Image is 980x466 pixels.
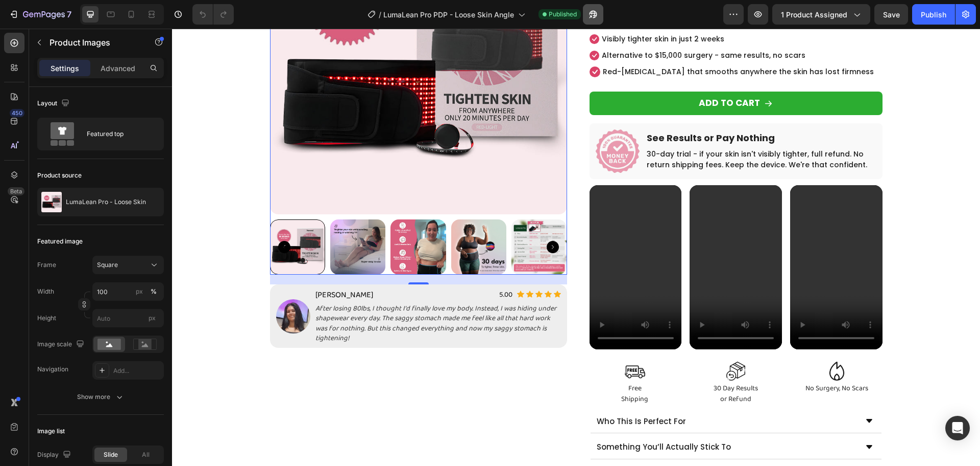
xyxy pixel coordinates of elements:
[37,287,54,296] label: Width
[104,271,138,305] img: gempages_546847090085463264-525a7037-c777-40ef-b9e3-ee41a20d48f6.png
[97,260,118,270] span: Square
[37,338,86,351] div: Image scale
[618,157,710,321] video: Video
[92,309,164,327] input: px
[418,157,510,321] video: Video
[4,4,76,25] button: 7
[419,354,507,376] p: Free Shipping
[549,10,577,19] span: Published
[37,448,73,462] div: Display
[327,260,340,273] p: 5.00
[136,287,143,296] div: px
[375,212,387,225] button: Carousel Next Arrow
[77,392,125,402] div: Show more
[520,354,608,376] p: 30 Day Results or Refund
[37,171,82,180] div: Product source
[37,97,71,110] div: Layout
[113,366,161,375] div: Add...
[133,285,145,298] button: %
[425,387,514,398] span: Who This Is Perfect For
[148,285,160,298] button: px
[527,68,588,81] div: ADD TO CART
[192,4,234,25] div: Undo/Redo
[431,37,702,50] p: Red-[MEDICAL_DATA] that smooths anywhere the skin has lost firmness
[912,4,955,25] button: Publish
[37,260,56,270] label: Frame
[519,333,609,352] img: Alt Image
[37,314,56,323] label: Height
[772,4,870,25] button: 1 product assigned
[37,365,68,374] div: Navigation
[8,187,24,195] div: Beta
[518,157,610,321] video: Video
[104,450,118,459] span: Slide
[37,237,83,246] div: Featured image
[418,333,508,353] img: Alt Image
[101,63,135,74] p: Advanced
[945,416,970,440] div: Open Intercom Messenger
[51,63,79,74] p: Settings
[67,8,71,20] p: 7
[87,122,149,146] div: Featured top
[92,282,164,301] input: px%
[383,9,514,20] span: LumaLean Pro PDP - Loose Skin Angle
[142,450,150,459] span: All
[430,20,633,33] p: Alternative to $15,000 surgery - same results, no scars
[418,63,710,86] button: ADD TO CART
[883,10,900,19] span: Save
[143,275,388,315] p: After losing 80lbs, I thought I'd finally love my body. Instead, I was hiding under shapewear eve...
[475,120,703,142] p: 30-day trial - if your skin isn't visibly tighter, full refund. No return shipping fees. Keep the...
[41,192,62,212] img: product feature img
[37,427,65,436] div: Image list
[151,287,157,296] div: %
[149,314,156,322] span: px
[143,260,201,273] p: [PERSON_NAME]
[620,333,710,352] img: Alt Image
[921,9,946,20] div: Publish
[92,256,164,274] button: Square
[781,9,847,20] span: 1 product assigned
[10,109,24,117] div: 450
[475,103,703,115] p: See Results or Pay Nothing
[379,9,381,20] span: /
[425,413,559,424] span: Something You’ll Actually Stick To
[424,101,468,144] img: Alt Image
[37,388,164,406] button: Show more
[430,4,552,17] p: Visibly tighter skin in just 2 weeks
[172,29,980,466] iframe: Design area
[50,36,136,49] p: Product Images
[874,4,908,25] button: Save
[66,198,146,206] p: LumaLean Pro - Loose Skin
[621,354,709,365] p: No Surgery, No Scars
